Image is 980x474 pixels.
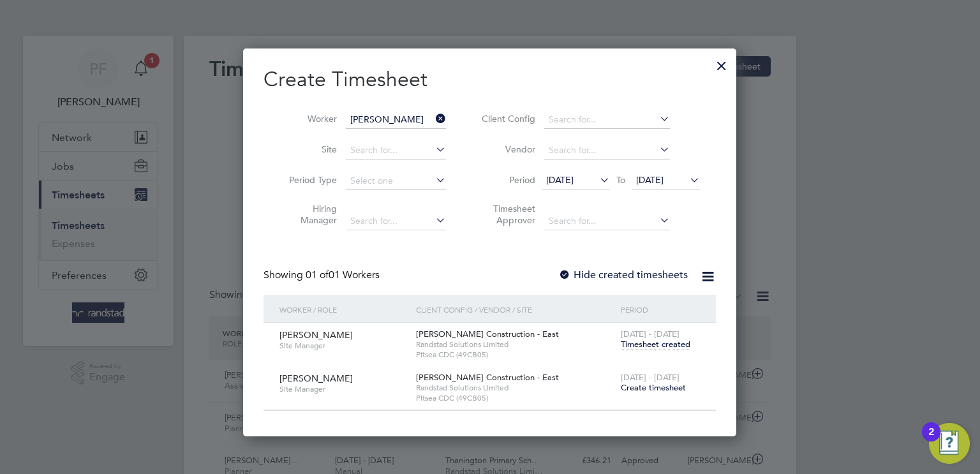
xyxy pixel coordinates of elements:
span: [DATE] [546,174,574,186]
span: [DATE] - [DATE] [621,372,679,383]
input: Search for... [544,111,670,129]
input: Search for... [544,212,670,230]
label: Worker [279,113,337,124]
span: [PERSON_NAME] [279,329,353,341]
div: Showing [264,269,382,282]
span: Site Manager [279,341,406,351]
span: To [612,172,629,188]
span: 01 of [306,269,329,281]
label: Period Type [279,174,337,186]
span: Create timesheet [621,382,686,393]
span: [DATE] - [DATE] [621,329,679,339]
span: Pitsea CDC (49CB05) [416,393,614,403]
div: Worker / Role [276,295,413,324]
label: Hiring Manager [279,203,337,226]
div: Period [618,295,703,324]
input: Select one [346,172,446,190]
span: 01 Workers [306,269,380,281]
span: Randstad Solutions Limited [416,383,614,393]
div: 2 [928,432,934,448]
span: [DATE] [636,174,664,186]
label: Hide created timesheets [558,269,688,281]
label: Timesheet Approver [478,203,535,226]
label: Client Config [478,113,535,124]
span: Randstad Solutions Limited [416,339,614,350]
button: Open Resource Center, 2 new notifications [929,423,970,464]
label: Vendor [478,144,535,155]
label: Site [279,144,337,155]
span: [PERSON_NAME] Construction - East [416,372,559,383]
input: Search for... [544,142,670,159]
span: [PERSON_NAME] Construction - East [416,329,559,339]
span: Timesheet created [621,339,690,350]
span: [PERSON_NAME] [279,373,353,384]
span: Site Manager [279,384,406,394]
label: Period [478,174,535,186]
input: Search for... [346,111,446,129]
input: Search for... [346,212,446,230]
span: Pitsea CDC (49CB05) [416,350,614,360]
h2: Create Timesheet [264,66,716,93]
div: Client Config / Vendor / Site [413,295,618,324]
input: Search for... [346,142,446,159]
